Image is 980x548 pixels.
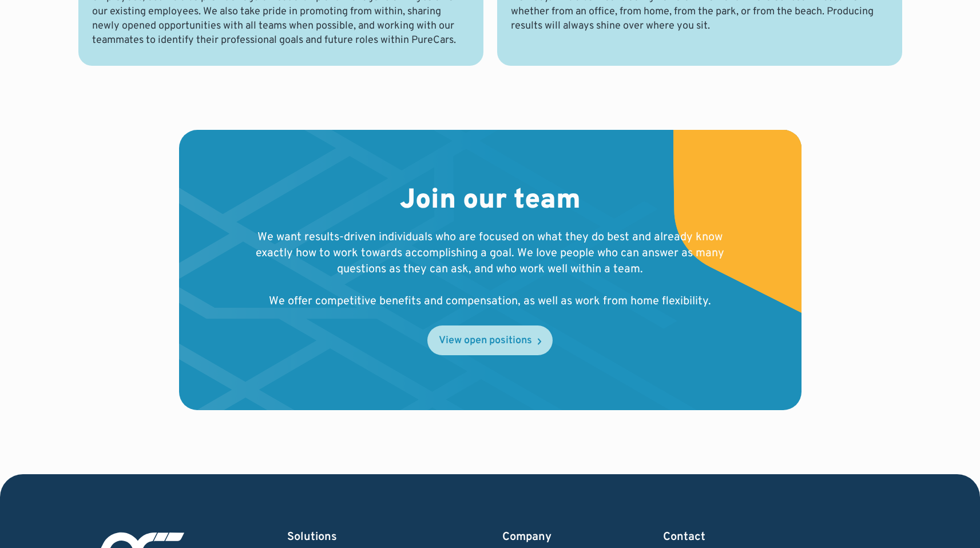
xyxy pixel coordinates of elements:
[427,325,553,355] a: View open positions
[439,336,532,346] div: View open positions
[502,529,565,545] div: Company
[663,529,850,545] div: Contact
[400,185,581,218] h2: Join our team
[287,529,404,545] div: Solutions
[252,229,728,309] p: We want results-driven individuals who are focused on what they do best and already know exactly ...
